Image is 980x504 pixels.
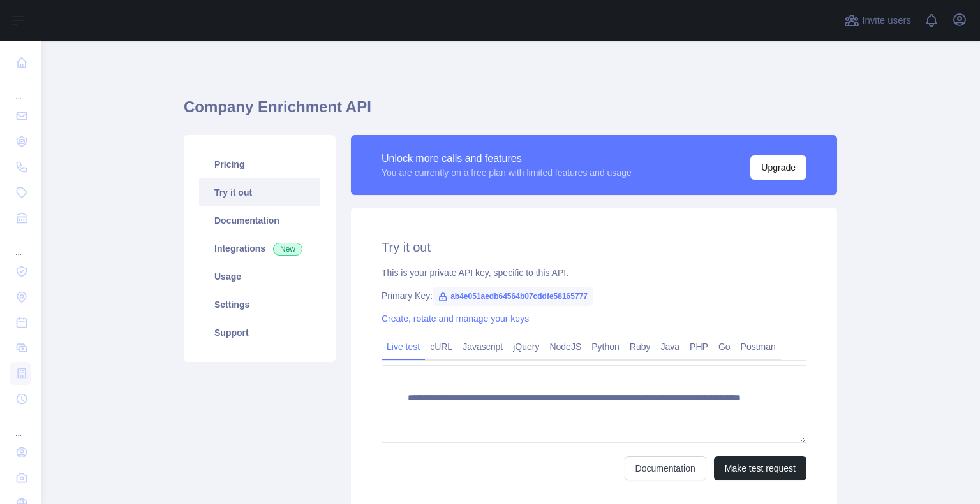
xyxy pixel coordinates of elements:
[382,266,806,279] div: This is your private API key, specific to this API.
[199,150,320,178] a: Pricing
[199,206,320,234] a: Documentation
[736,336,781,357] a: Postman
[199,234,320,263] a: Integrations New
[382,313,529,324] a: Create, rotate and manage your keys
[685,336,713,357] a: PHP
[508,336,544,357] a: jQuery
[382,151,632,166] div: Unlock more calls and features
[862,13,911,28] span: Invite users
[382,166,632,179] div: You are currently on a free plan with limited features and usage
[714,456,806,480] button: Make test request
[184,97,837,127] h1: Company Enrichment API
[713,336,736,357] a: Go
[457,336,508,357] a: Javascript
[382,289,806,302] div: Primary Key:
[273,243,302,256] span: New
[10,413,31,438] div: ...
[199,263,320,291] a: Usage
[425,336,457,357] a: cURL
[10,76,31,102] div: ...
[10,232,31,257] div: ...
[199,178,320,206] a: Try it out
[625,456,706,480] a: Documentation
[842,10,914,31] button: Invite users
[586,336,625,357] a: Python
[656,336,685,357] a: Java
[382,336,425,357] a: Live test
[625,336,656,357] a: Ruby
[199,319,320,347] a: Support
[750,155,806,180] button: Upgrade
[199,291,320,319] a: Settings
[382,238,806,256] h2: Try it out
[544,336,586,357] a: NodeJS
[433,287,593,306] span: ab4e051aedb64564b07cddfe58165777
